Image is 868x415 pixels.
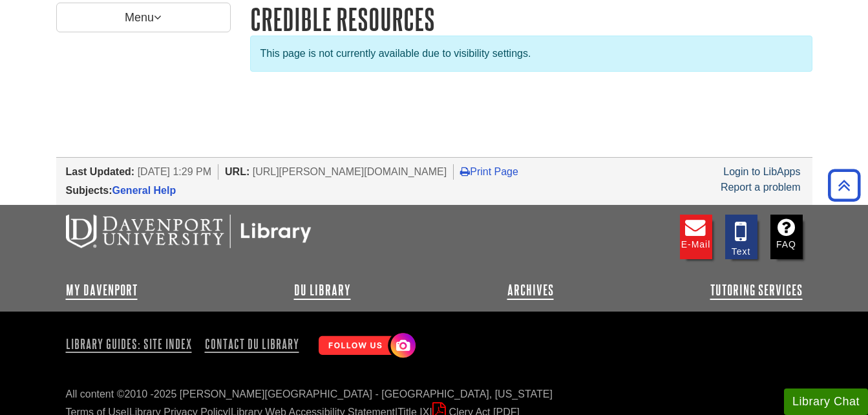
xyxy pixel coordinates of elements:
a: My Davenport [66,282,138,298]
a: DU Library [294,282,351,298]
div: This page is not currently available due to visibility settings. [250,36,812,72]
span: URL: [225,166,249,177]
a: General Help [112,185,176,196]
img: DU Libraries [66,215,312,248]
button: Library Chat [784,388,868,415]
a: Back to Top [823,176,865,194]
h1: Credible Resources [250,3,812,36]
a: Login to LibApps [723,166,800,177]
a: Contact DU Library [200,333,304,355]
p: Menu [56,3,231,32]
span: Last Updated: [66,166,135,177]
span: Subjects: [66,185,112,196]
a: Text [725,215,757,259]
a: FAQ [770,215,803,259]
a: Report a problem [721,182,801,193]
i: Print Page [460,166,470,176]
a: Library Guides: Site Index [66,333,197,355]
span: [DATE] 1:29 PM [138,166,211,177]
img: Follow Us! Instagram [312,328,419,365]
a: Print Page [460,166,518,177]
a: E-mail [680,215,712,259]
a: Archives [507,282,554,298]
span: [URL][PERSON_NAME][DOMAIN_NAME] [253,166,447,177]
a: Tutoring Services [710,282,803,298]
